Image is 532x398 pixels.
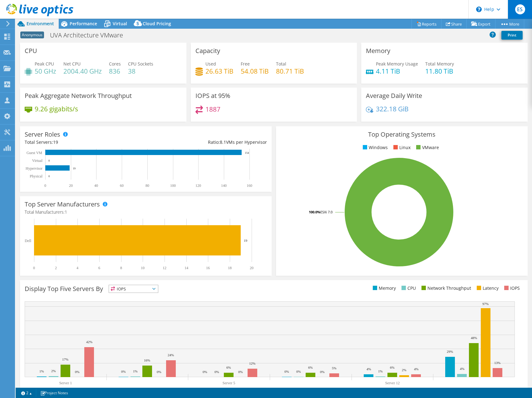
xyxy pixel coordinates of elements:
text: 4 [76,266,78,270]
svg: \n [476,7,482,12]
text: 13% [494,361,500,365]
text: 20 [250,266,254,270]
text: 0% [121,370,126,373]
span: Performance [70,21,97,27]
text: 16% [144,358,150,362]
text: 80 [145,183,149,188]
text: 0% [320,370,325,374]
li: Linux [392,144,411,151]
tspan: 100.0% [309,210,320,214]
text: 6% [308,366,313,369]
span: Free [241,61,250,67]
text: 5% [332,366,337,370]
tspan: ESXi 7.0 [320,210,332,214]
text: Dell [25,239,31,243]
text: 10 [141,266,145,270]
h3: Capacity [195,47,220,54]
h4: 836 [109,68,121,75]
text: 0% [238,370,243,374]
text: Other [470,387,478,392]
h1: UVA Architecture VMware [47,32,133,39]
text: 0% [296,370,301,373]
text: 19 [244,239,248,242]
text: 29% [447,350,453,353]
span: ES [515,4,525,14]
a: Share [441,19,467,29]
text: 0% [75,370,80,374]
span: Anonymous [20,32,44,38]
text: 2% [51,369,56,373]
text: 48% [471,336,477,340]
text: 4% [460,367,465,371]
a: Print [501,31,523,40]
span: 8.1 [220,139,226,145]
text: 154 [245,151,249,154]
div: Ratio: VMs per Hypervisor [146,139,267,146]
text: 1% [133,369,138,373]
text: Server 1 [59,381,72,385]
span: Peak CPU [35,61,54,67]
text: Hypervisor [26,166,42,171]
text: 2% [402,368,406,372]
text: Server 5 [223,381,235,385]
a: Project Notes [36,389,72,397]
span: Cores [109,61,121,67]
span: Total Memory [425,61,454,67]
text: 160 [247,183,252,188]
h4: 26.63 TiB [205,68,234,75]
text: 2 [55,266,57,270]
span: Peak Memory Usage [376,61,418,67]
h4: 1887 [205,106,220,113]
a: Reports [411,19,441,29]
text: 97% [482,302,489,306]
text: 1% [378,369,383,373]
text: 4% [414,367,419,371]
text: Virtual [32,158,43,163]
h3: Server Roles [25,131,60,138]
a: More [495,19,524,29]
h4: 80.71 TiB [276,68,304,75]
text: 1% [39,369,44,373]
span: 1 [65,209,67,215]
h4: 11.80 TiB [425,68,454,75]
text: 0 [44,183,46,188]
li: CPU [400,285,416,292]
text: 12% [249,362,255,365]
text: 0 [33,266,35,270]
text: 100 [170,183,176,188]
h3: Average Daily Write [366,92,422,99]
li: Windows [361,144,388,151]
li: Latency [475,285,499,292]
h3: CPU [25,47,37,54]
text: Guest VM [27,151,42,155]
h3: Top Operating Systems [281,131,523,138]
h4: 54.08 TiB [241,68,269,75]
text: 4% [367,367,371,371]
text: 0 [48,159,50,162]
text: 42% [86,340,92,344]
text: 20 [69,183,73,188]
text: 12 [163,266,166,270]
li: IOPS [503,285,520,292]
text: Physical [30,174,42,178]
text: 40 [94,183,98,188]
text: 24% [168,353,174,357]
text: 16 [206,266,210,270]
text: 6% [390,366,395,369]
text: 8 [120,266,122,270]
text: 140 [221,183,227,188]
span: Total [276,61,286,67]
text: Server 6 [304,387,317,392]
text: 6% [226,366,231,369]
text: 14 [185,266,188,270]
h4: 322.18 GiB [376,105,409,112]
text: 120 [195,183,201,188]
text: 0% [157,370,161,374]
text: 19 [73,167,76,170]
h4: 38 [128,68,153,75]
text: 17% [62,357,68,361]
span: Cloud Pricing [143,21,171,27]
span: Used [205,61,216,67]
text: 60 [120,183,124,188]
h4: Total Manufacturers: [25,209,267,216]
